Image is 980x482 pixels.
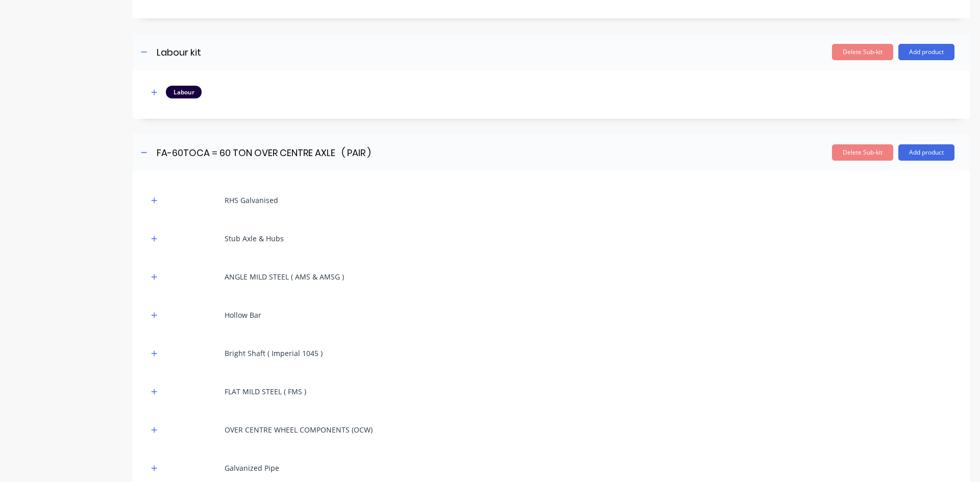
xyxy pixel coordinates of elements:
[225,195,278,206] div: RHS Galvanised
[225,386,306,397] div: FLAT MILD STEEL ( FMS )
[156,145,373,160] input: Enter sub-kit name
[156,45,336,60] input: Enter sub-kit name
[225,310,261,320] div: Hollow Bar
[898,44,954,60] button: Add product
[166,86,202,98] div: Labour
[898,144,954,161] button: Add product
[225,348,323,359] div: Bright Shaft ( Imperial 1045 )
[225,463,279,473] div: Galvanized Pipe
[832,44,893,60] button: Delete Sub-kit
[225,233,284,244] div: Stub Axle & Hubs
[832,144,893,161] button: Delete Sub-kit
[225,424,373,435] div: OVER CENTRE WHEEL COMPONENTS (OCW)
[225,271,344,282] div: ANGLE MILD STEEL ( AMS & AMSG )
